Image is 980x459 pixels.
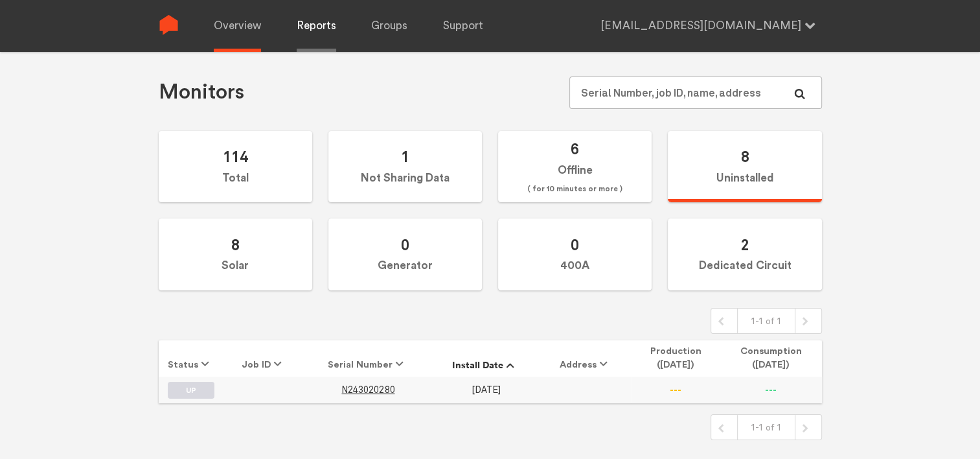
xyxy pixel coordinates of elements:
[571,139,579,158] span: 6
[740,235,749,254] span: 2
[159,218,312,290] label: Solar
[472,384,501,395] span: [DATE]
[401,147,409,166] span: 1
[431,340,540,377] th: Install Date
[498,218,652,290] label: 400A
[159,15,179,35] img: Sense Logo
[527,182,622,197] span: ( for 10 minutes or more )
[231,235,240,254] span: 8
[305,340,431,377] th: Serial Number
[720,340,821,377] th: Consumption ([DATE])
[341,385,394,395] a: N243020280
[632,377,720,403] td: ---
[223,147,248,166] span: 114
[401,235,409,254] span: 0
[328,131,482,203] label: Not Sharing Data
[668,218,821,290] label: Dedicated Circuit
[720,377,821,403] td: ---
[668,131,821,203] label: Uninstalled
[740,147,749,166] span: 8
[168,382,214,399] label: UP
[569,76,821,109] input: Serial Number, job ID, name, address
[159,131,312,203] label: Total
[159,340,224,377] th: Status
[328,218,482,290] label: Generator
[632,340,720,377] th: Production ([DATE])
[737,415,795,440] div: 1-1 of 1
[540,340,632,377] th: Address
[737,309,795,333] div: 1-1 of 1
[159,79,244,106] h1: Monitors
[498,131,652,203] label: Offline
[571,235,579,254] span: 0
[341,384,394,395] span: N243020280
[224,340,305,377] th: Job ID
